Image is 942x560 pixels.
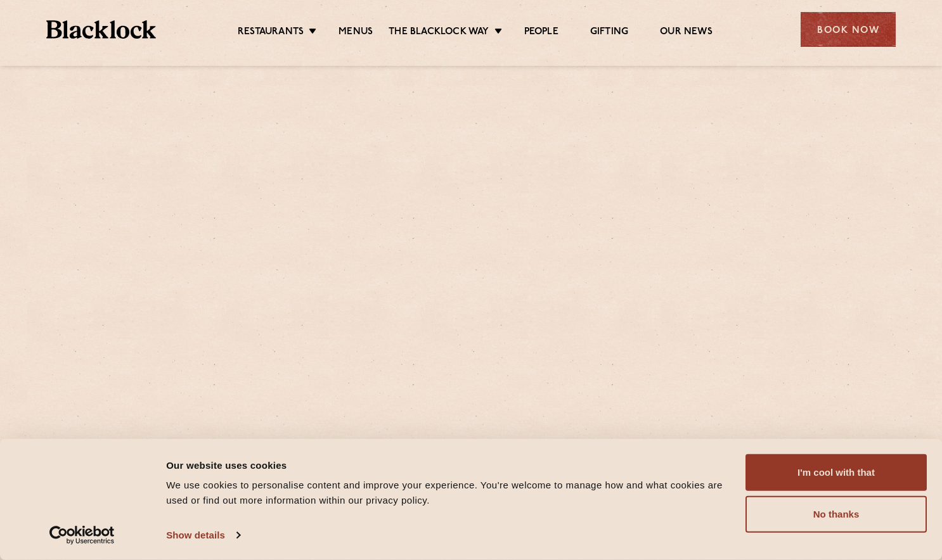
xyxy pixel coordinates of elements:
[524,26,558,40] a: People
[745,496,927,533] button: No thanks
[166,457,731,473] div: Our website uses cookies
[166,478,731,508] div: We use cookies to personalise content and improve your experience. You're welcome to manage how a...
[590,26,628,40] a: Gifting
[660,26,713,40] a: Our News
[801,12,896,47] div: Book Now
[27,526,138,545] a: Usercentrics Cookiebot - opens in a new window
[745,454,927,491] button: I'm cool with that
[339,26,373,40] a: Menus
[46,20,156,39] img: BL_Textured_Logo-footer-cropped.svg
[166,526,240,545] a: Show details
[389,26,489,40] a: The Blacklock Way
[238,26,304,40] a: Restaurants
